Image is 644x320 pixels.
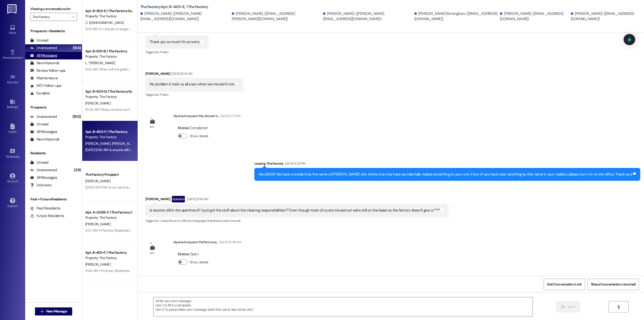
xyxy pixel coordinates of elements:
[25,105,82,110] div: Prospects
[46,309,67,314] span: New Message
[30,53,57,58] div: All Messages
[85,94,132,99] div: Property: The Factory
[145,91,242,98] div: Tagged as:
[3,122,23,136] a: Leads
[112,141,139,146] span: [PERSON_NAME]
[30,83,61,88] div: WO Follow-ups
[85,49,132,54] div: Apt. B~501~B, 1 The Factory
[178,125,189,130] b: Status
[85,129,132,134] div: Apt. B~403~F, 1 The Factory
[85,27,195,31] div: 10:13 AM: Hi. I should no longer be a guarantor on [PERSON_NAME] contract
[85,8,132,14] div: Apt. B~302~E, 1 The Factory Guarantors
[30,206,61,211] div: Past Residents
[254,161,640,168] div: Leasing The Factory
[3,172,23,185] a: Account
[3,196,23,210] a: Support
[85,215,132,220] div: Property: The Factory
[30,45,57,51] div: Unanswered
[85,268,510,273] div: 9:44 AM: Hi Factory Residents! Vendor teams will be in and out of units this week for cleaning, m...
[556,301,580,312] button: Send
[85,210,132,215] div: Apt. A~A208~F, 1 The Factory Guarantors
[150,251,154,256] div: WO
[178,124,210,132] div: : Completed
[160,92,168,97] span: Praise
[150,208,440,213] div: Is anyone still in the apartment? I just got the stuff about the cleaning responsibilities?? Even...
[571,11,640,22] div: [PERSON_NAME]. ([EMAIL_ADDRESS][DOMAIN_NAME])
[71,113,82,121] div: (105)
[160,50,168,54] span: Praise
[323,11,413,22] div: [PERSON_NAME]. ([PERSON_NAME][EMAIL_ADDRESS][DOMAIN_NAME])
[30,137,59,142] div: New Inbounds
[173,239,241,246] div: Opened request: Perform any...
[7,4,18,14] img: ResiDesk Logo
[160,219,168,223] span: Lease ,
[22,55,23,59] span: •
[85,89,132,94] div: Apt. B~503~D, 1 The Factory Guarantors
[284,161,305,166] div: [DATE] 4:02 PM
[85,172,132,177] div: The Factory Prospect
[145,217,448,224] div: Tagged as:
[30,38,48,43] div: Unread
[232,11,322,22] div: [PERSON_NAME]. ([EMAIL_ADDRESS][PERSON_NAME][DOMAIN_NAME])
[414,11,499,22] div: [PERSON_NAME] Birmingham. ([EMAIL_ADDRESS][DOMAIN_NAME])
[85,54,132,59] div: Property: The Factory
[190,133,208,139] label: Show details
[178,252,189,257] b: Status
[30,60,59,66] div: New Inbounds
[25,197,82,202] div: Past + Future Residents
[173,113,240,120] div: Opened request: My shower h...
[25,151,82,156] div: Residents
[561,305,565,309] i: 
[85,107,201,112] div: 10:06 AM: Please remove me from this list as my son graduated and moved out
[145,71,242,78] div: [PERSON_NAME]
[85,148,373,152] div: [DATE] 9:56 AM: Is anyone still in the apartment? I just got the stuff about the cleaning respons...
[85,101,110,105] span: [PERSON_NAME]
[168,219,206,223] span: Abuse or offensive language ,
[30,5,77,13] label: Viewing conversations for
[150,82,234,87] div: No problem it took us all a sec when we moved in too
[150,124,154,130] div: WO
[30,91,50,96] div: Escalate
[544,279,585,290] button: Get Conversation Link
[85,134,132,140] div: Property: The Factory
[259,172,632,177] div: Hey B403! We have a resident by the name of [PERSON_NAME] who thinks she may have accidentally ma...
[85,67,157,72] div: 9:42 AM: When will I be getting my deposit back?
[19,154,20,158] span: •
[30,122,48,127] div: Unread
[500,11,569,22] div: [PERSON_NAME]. ([EMAIL_ADDRESS][DOMAIN_NAME])
[591,282,636,287] span: Share Conversation via email
[71,44,82,52] div: (134)
[178,250,210,258] div: : Open
[140,4,208,10] b: The Factory: Apt. B~403~E, 1 The Factory
[145,196,448,204] div: [PERSON_NAME]
[221,219,240,223] span: Lease renewal
[30,160,48,165] div: Unread
[85,14,132,19] div: Property: The Factory
[567,304,575,309] span: Send
[150,39,200,45] div: Thank you so much I'm so sorry
[18,80,19,83] span: •
[40,309,44,313] i: 
[206,219,221,223] span: Cleanliness ,
[30,68,65,73] div: Review follow-ups
[588,279,639,290] button: Share Conversation via email
[30,76,58,81] div: Maintenance
[3,23,23,37] a: Inbox
[25,28,82,34] div: Prospects + Residents
[140,11,230,22] div: [PERSON_NAME]. ([PERSON_NAME][EMAIL_ADDRESS][DOMAIN_NAME])
[73,166,82,174] div: (29)
[547,282,582,287] span: Get Conversation Link
[85,255,132,261] div: Property: The Factory
[186,196,208,202] div: [DATE] 9:56 AM
[85,250,132,255] div: Apt. B~401~F, 1 The Factory
[85,228,510,233] div: 9:57 AM: Hi Factory Residents! Vendor teams will be in and out of units this week for cleaning, m...
[85,179,110,183] span: [PERSON_NAME]
[3,97,23,111] a: Buildings
[3,73,23,86] a: Site Visit •
[172,196,185,202] div: Question
[85,262,110,267] span: [PERSON_NAME]
[30,183,52,188] div: Unknown
[85,141,112,146] span: [PERSON_NAME]
[3,147,23,161] a: Templates •
[171,71,192,76] div: [DATE] 10:15 AM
